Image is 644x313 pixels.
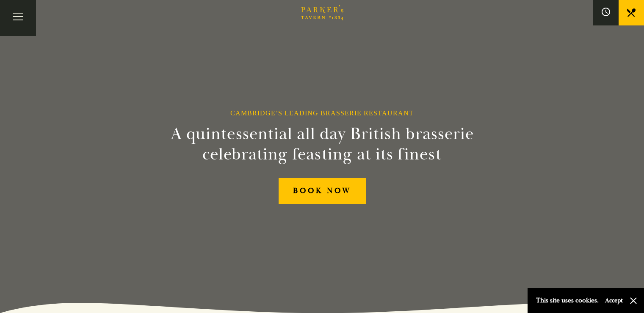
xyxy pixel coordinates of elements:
a: BOOK NOW [279,178,366,204]
button: Close and accept [629,296,638,305]
h1: Cambridge’s Leading Brasserie Restaurant [230,109,414,117]
p: This site uses cookies. [536,294,599,307]
button: Accept [605,296,623,305]
h2: A quintessential all day British brasserie celebrating feasting at its finest [129,124,515,165]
